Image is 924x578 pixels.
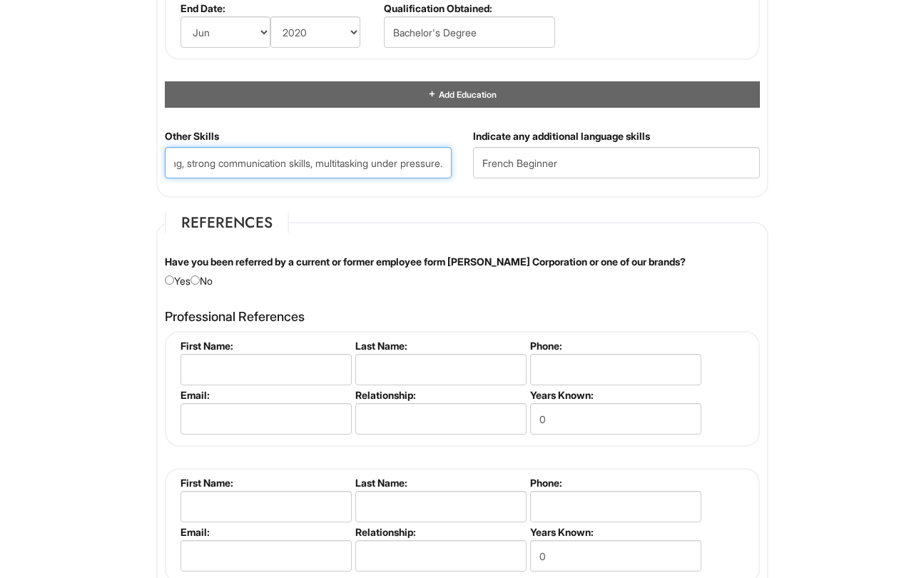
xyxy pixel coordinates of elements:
label: Relationship: [355,526,524,538]
label: End Date: [181,2,378,14]
label: Phone: [530,477,699,489]
a: Add Education [427,89,496,100]
label: Email: [181,526,350,538]
label: First Name: [181,477,350,489]
input: Additional Language Skills [473,147,760,178]
div: Yes No [154,255,771,288]
h4: Professional References [165,310,760,324]
label: Years Known: [530,389,699,401]
label: Years Known: [530,526,699,538]
label: Phone: [530,340,699,352]
label: Other Skills [165,129,219,143]
input: Other Skills [165,147,452,178]
label: Indicate any additional language skills [473,129,650,143]
label: Have you been referred by a current or former employee form [PERSON_NAME] Corporation or one of o... [165,255,686,269]
label: First Name: [181,340,350,352]
span: Add Education [437,89,496,100]
label: Last Name: [355,340,524,352]
label: Qualification Obtained: [384,2,553,14]
legend: References [165,212,289,233]
label: Relationship: [355,389,524,401]
label: Email: [181,389,350,401]
label: Last Name: [355,477,524,489]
